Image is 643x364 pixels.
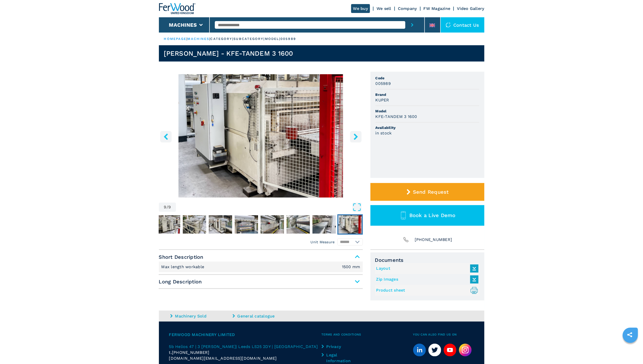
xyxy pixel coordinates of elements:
[159,252,363,262] span: Short Description
[159,277,363,286] span: Long Description
[621,341,639,360] iframe: Chat
[459,344,472,356] img: Instagram
[428,344,441,356] a: twitter
[311,214,337,235] button: Go to Slide 8
[172,350,210,355] span: [PHONE_NUMBER]
[376,114,417,119] h3: KFE-TANDEM 3 1600
[208,214,233,235] button: Go to Slide 4
[159,262,363,272] div: Short Description
[375,257,480,263] span: Documents
[376,130,392,136] h3: in stock
[413,332,474,338] span: You can also find us on
[441,17,484,33] div: Contact us
[376,81,391,86] h3: 005989
[405,17,419,33] button: submit-button
[161,264,206,270] p: Max length workable
[265,37,281,41] p: model |
[342,265,360,269] em: 1500 mm
[209,37,210,41] span: |
[164,205,167,209] span: 9
[234,214,259,235] button: Go to Slide 5
[457,6,484,11] a: Video Gallery
[338,215,362,234] img: 683e4a7c29df5549328a6d443fcd331a
[182,214,207,235] button: Go to Slide 3
[188,37,210,41] a: machines
[236,344,318,349] span: | Leeds LS25 2DY | [GEOGRAPHIC_DATA]
[159,74,363,198] div: Go to Slide 9
[444,344,456,356] a: youtube
[159,3,196,14] img: Ferwood
[415,236,452,243] span: [PHONE_NUMBER]
[170,313,231,319] a: Machinery Sold
[311,239,335,245] em: Unit Measure
[377,6,391,11] a: We sell
[169,22,197,28] button: Machines
[168,205,171,209] span: 9
[322,344,357,350] a: Privacy
[376,109,479,114] span: Model
[169,344,236,349] span: 5b Helios 47 | 3 [PERSON_NAME]
[183,215,206,234] img: 9b724e5d5b0dc5a42487a254cf2d055f
[376,97,389,103] h3: KUPER
[376,125,479,130] span: Availability
[160,131,172,142] button: left-button
[337,214,363,235] button: Go to Slide 9
[169,344,322,350] a: 5b Helios 47 | 3 [PERSON_NAME]| Leeds LS25 2DY | [GEOGRAPHIC_DATA]
[413,189,449,195] span: Send Request
[164,49,293,57] h1: [PERSON_NAME] - KFE-TANDEM 3 1600
[167,205,168,209] span: /
[312,215,336,234] img: 3c140bc1b01fb552fc2db7971c77e8ff
[159,74,363,198] img: Packaging Lines KUPER KFE-TANDEM 3 1600
[169,355,277,361] span: [DOMAIN_NAME][EMAIL_ADDRESS][DOMAIN_NAME]
[287,215,310,234] img: 9f703a10b7ce9bfe1c85b650f0590e42
[376,286,476,295] a: Product sheet
[157,215,180,234] img: 91ac51536e388c0be06ac2d55c0cff91
[177,203,361,212] button: Open Fullscreen
[322,352,357,364] a: Legal Information
[351,4,370,13] a: We buy
[376,275,476,284] a: Zip Images
[186,37,187,41] span: |
[376,75,479,81] span: Code
[211,37,234,41] p: category |
[402,236,410,243] img: Phone
[409,212,456,218] span: Book a Live Demo
[209,215,232,234] img: 77bb1520e5ca8d4d53a33c8b66a6cff9
[322,332,413,338] span: Terms and Conditions
[235,215,258,234] img: 368347db8531568eb6321638d241939a
[169,350,322,355] div: t.
[156,214,181,235] button: Go to Slide 2
[370,183,484,201] button: Send Request
[286,214,311,235] button: Go to Slide 7
[169,332,322,338] span: Ferwood Machinery Limited
[376,92,479,97] span: Brand
[261,215,284,234] img: 09155177d77aea086bf5bd35b9da81e1
[370,205,484,226] button: Book a Live Demo
[623,328,636,341] a: sharethis
[233,313,294,319] a: General catalogue
[413,344,426,356] a: linkedin
[164,37,187,41] a: HOMEPAGE
[233,37,265,41] p: subcategory |
[350,131,362,142] button: right-button
[424,6,451,11] a: FW Magazine
[398,6,417,11] a: Company
[446,22,451,27] img: Contact us
[156,214,360,235] nav: Thumbnail Navigation
[260,214,285,235] button: Go to Slide 6
[280,37,296,41] p: 005989
[376,264,476,273] a: Layout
